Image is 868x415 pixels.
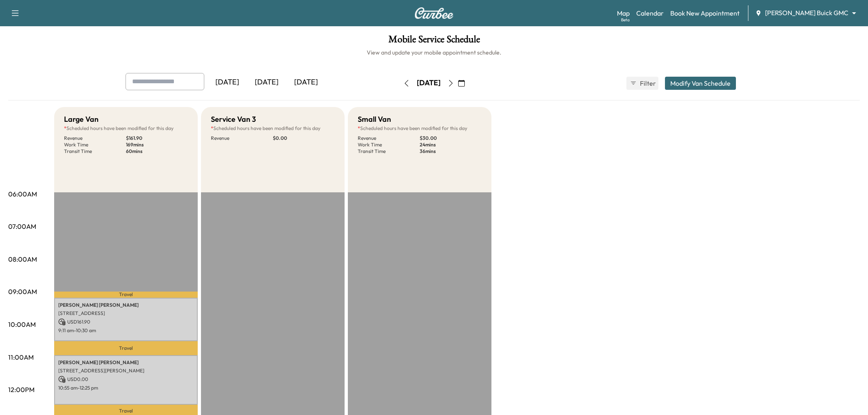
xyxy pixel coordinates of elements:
[208,73,247,92] div: [DATE]
[8,221,36,231] p: 07:00AM
[420,141,482,148] p: 24 mins
[626,77,658,90] button: Filter
[8,34,860,48] h1: Mobile Service Schedule
[8,189,37,199] p: 06:00AM
[64,148,126,155] p: Transit Time
[126,135,188,141] p: $ 161.90
[8,254,37,264] p: 08:00AM
[8,352,34,362] p: 11:00AM
[64,125,188,132] p: Scheduled hours have been modified for this day
[8,319,36,329] p: 10:00AM
[358,125,482,132] p: Scheduled hours have been modified for this day
[358,141,420,148] p: Work Time
[420,135,482,141] p: $ 30.00
[358,148,420,155] p: Transit Time
[420,148,482,155] p: 36 mins
[8,385,34,394] p: 12:00PM
[286,73,326,92] div: [DATE]
[58,318,194,326] p: USD 161.90
[273,135,335,141] p: $ 0.00
[64,135,126,141] p: Revenue
[58,376,194,383] p: USD 0.00
[247,73,286,92] div: [DATE]
[636,8,664,18] a: Calendar
[54,341,198,355] p: Travel
[58,367,194,374] p: [STREET_ADDRESS][PERSON_NAME]
[665,77,736,90] button: Modify Van Schedule
[211,114,256,125] h5: Service Van 3
[58,385,194,391] p: 10:55 am - 12:25 pm
[640,78,655,88] span: Filter
[58,359,194,366] p: [PERSON_NAME] [PERSON_NAME]
[58,310,194,317] p: [STREET_ADDRESS]
[126,148,188,155] p: 60 mins
[670,8,740,18] a: Book New Appointment
[58,302,194,308] p: [PERSON_NAME] [PERSON_NAME]
[358,135,420,141] p: Revenue
[414,7,454,19] img: Curbee Logo
[417,78,441,88] div: [DATE]
[64,141,126,148] p: Work Time
[64,114,98,125] h5: Large Van
[765,8,848,18] span: [PERSON_NAME] Buick GMC
[358,114,391,125] h5: Small Van
[8,287,37,296] p: 09:00AM
[621,17,630,23] div: Beta
[8,48,860,57] h6: View and update your mobile appointment schedule.
[126,141,188,148] p: 169 mins
[54,292,198,298] p: Travel
[58,327,194,334] p: 9:11 am - 10:30 am
[617,8,630,18] a: MapBeta
[211,125,335,132] p: Scheduled hours have been modified for this day
[211,135,273,141] p: Revenue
